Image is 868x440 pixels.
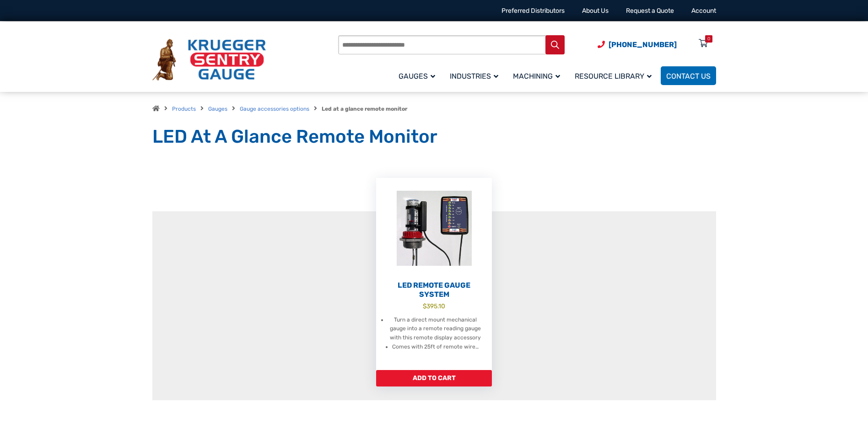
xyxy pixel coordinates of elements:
a: Industries [444,65,507,86]
li: Comes with 25ft of remote wire… [392,343,479,352]
span: $ [423,302,426,310]
li: Turn a direct mount mechanical gauge into a remote reading gauge with this remote display accessory [388,316,483,343]
a: Account [691,7,716,15]
a: About Us [582,7,609,15]
span: Resource Library [575,72,652,80]
a: Gauge accessories options [240,106,309,112]
span: Gauges [399,72,435,80]
a: Add to cart: “LED Remote Gauge System” [376,370,492,386]
h2: LED Remote Gauge System [376,281,492,299]
span: Contact Us [666,72,711,80]
img: Krueger Sentry Gauge [152,39,266,81]
img: LED Remote Gauge System [376,178,492,279]
a: Preferred Distributors [501,7,565,15]
a: Contact Us [661,66,716,85]
bdi: 395.10 [423,302,445,310]
a: Gauges [393,65,444,86]
a: LED Remote Gauge System $395.10 Turn a direct mount mechanical gauge into a remote reading gauge ... [376,178,492,370]
div: 0 [707,35,710,43]
a: Products [172,106,196,112]
span: [PHONE_NUMBER] [609,40,677,49]
a: Request a Quote [626,7,674,15]
a: Resource Library [569,65,661,86]
span: Industries [450,72,498,80]
span: Machining [513,72,560,80]
a: Phone Number (920) 434-8860 [598,39,677,50]
a: Gauges [208,106,227,112]
strong: Led at a glance remote monitor [322,106,407,112]
a: Machining [507,65,569,86]
h1: LED At A Glance Remote Monitor [152,125,716,148]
